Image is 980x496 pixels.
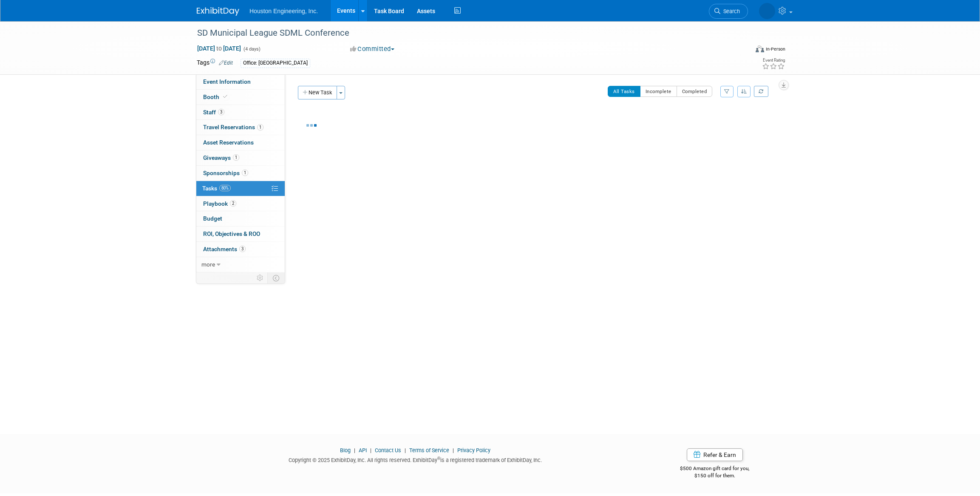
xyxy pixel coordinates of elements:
span: Booth [203,94,229,100]
span: Tasks [202,185,231,192]
div: $150 off for them. [646,472,784,479]
a: Privacy Policy [457,447,490,453]
div: $500 Amazon gift card for you, [646,459,784,479]
button: All Tasks [608,86,640,97]
span: Giveaways [203,154,239,161]
a: Playbook2 [196,196,285,211]
button: New Task [298,86,337,99]
div: In-Person [765,46,785,52]
span: to [215,45,223,52]
div: Copyright © 2025 ExhibitDay, Inc. All rights reserved. ExhibitDay is a registered trademark of Ex... [197,454,634,464]
span: 1 [257,124,263,130]
span: Houston Engineering, Inc. [249,8,318,14]
div: Event Format [698,44,785,57]
a: Tasks80% [196,181,285,196]
span: Asset Reservations [203,139,254,146]
a: Booth [196,90,285,105]
a: ROI, Objectives & ROO [196,227,285,241]
a: Giveaways1 [196,150,285,165]
span: [DATE] [DATE] [197,45,241,52]
span: | [402,447,408,453]
span: Travel Reservations [203,124,263,130]
div: Office: [GEOGRAPHIC_DATA] [241,59,310,68]
span: 3 [239,246,246,252]
a: API [359,447,367,453]
a: Contact Us [375,447,401,453]
div: Event Rating [762,58,785,62]
button: Committed [347,45,398,54]
a: Search [684,4,723,19]
img: loading... [306,124,317,127]
span: ROI, Objectives & ROO [203,230,260,237]
span: 1 [242,170,248,176]
span: Attachments [203,246,246,252]
span: Sponsorships [203,170,248,176]
a: Asset Reservations [196,135,285,150]
img: Format-Inperson.png [756,45,764,52]
a: Travel Reservations1 [196,120,285,135]
a: Terms of Service [409,447,449,453]
a: Edit [219,60,233,66]
img: ExhibitDay [197,7,239,16]
span: 3 [218,109,224,115]
sup: ® [437,456,440,461]
span: Event Information [203,78,251,85]
span: Budget [203,215,222,222]
span: 2 [230,200,236,207]
div: SD Municipal League SDML Conference [194,26,735,41]
span: Search [695,8,715,14]
a: Sponsorships1 [196,166,285,181]
td: Toggle Event Tabs [268,272,285,283]
a: Blog [340,447,351,453]
a: more [196,257,285,272]
a: Staff3 [196,105,285,120]
td: Personalize Event Tab Strip [253,272,268,283]
td: Tags [197,58,233,68]
span: 80% [219,185,231,191]
span: Staff [203,109,224,116]
a: Attachments3 [196,242,285,257]
a: Refer & Earn [687,448,743,461]
span: | [352,447,357,453]
i: Booth reservation complete [223,94,227,99]
span: 1 [233,154,239,161]
img: Heidi Joarnt [734,5,775,14]
a: Budget [196,211,285,226]
span: more [201,261,215,268]
a: Refresh [754,86,768,97]
button: Completed [677,86,713,97]
span: (4 days) [243,46,261,52]
a: Event Information [196,74,285,89]
span: | [450,447,456,453]
span: Playbook [203,200,236,207]
span: | [368,447,374,453]
button: Incomplete [640,86,677,97]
